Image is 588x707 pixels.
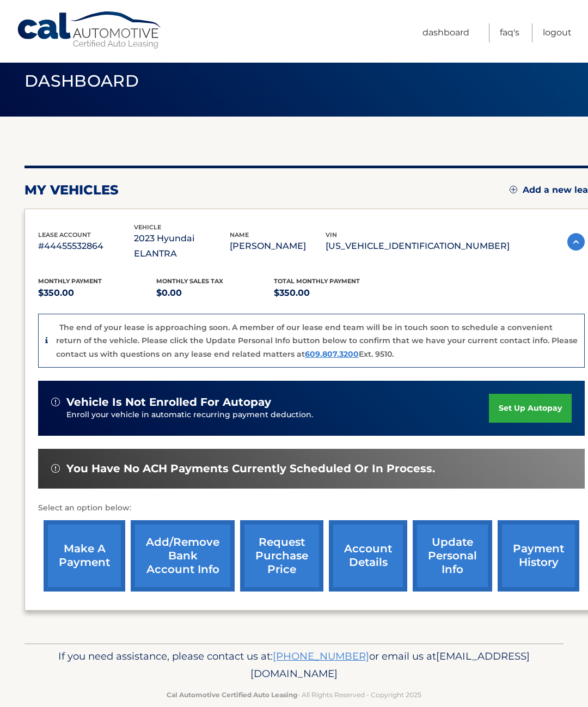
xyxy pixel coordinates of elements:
[38,277,102,285] span: Monthly Payment
[51,398,60,406] img: alert-white.svg
[51,464,60,473] img: alert-white.svg
[274,285,392,301] p: $350.00
[24,71,139,91] span: Dashboard
[489,394,572,423] a: set up autopay
[230,239,326,254] p: [PERSON_NAME]
[66,409,489,421] p: Enroll your vehicle in automatic recurring payment deduction.
[41,648,547,682] p: If you need assistance, please contact us at: or email us at
[38,231,91,239] span: lease account
[543,23,572,42] a: Logout
[510,186,517,193] img: add.svg
[38,285,156,301] p: $350.00
[156,277,223,285] span: Monthly sales Tax
[273,650,369,662] a: [PHONE_NUMBER]
[38,239,134,254] p: #44455532864
[329,520,407,592] a: account details
[134,223,161,231] span: vehicle
[567,233,585,251] img: accordion-active.svg
[66,395,271,409] span: vehicle is not enrolled for autopay
[500,23,519,42] a: FAQ's
[326,239,510,254] p: [US_VEHICLE_IDENTIFICATION_NUMBER]
[41,689,547,700] p: - All Rights Reserved - Copyright 2025
[326,231,337,239] span: vin
[38,502,585,515] p: Select an option below:
[66,462,435,476] span: You have no ACH payments currently scheduled or in process.
[131,520,235,592] a: Add/Remove bank account info
[274,277,360,285] span: Total Monthly Payment
[24,182,119,198] h2: my vehicles
[56,322,578,359] p: The end of your lease is approaching soon. A member of our lease end team will be in touch soon t...
[16,11,163,50] a: Cal Automotive
[422,23,469,42] a: Dashboard
[498,520,579,592] a: payment history
[44,520,125,592] a: make a payment
[305,349,359,359] a: 609.807.3200
[156,285,274,301] p: $0.00
[413,520,492,592] a: update personal info
[240,520,323,592] a: request purchase price
[167,691,297,699] strong: Cal Automotive Certified Auto Leasing
[230,231,249,239] span: name
[134,231,230,261] p: 2023 Hyundai ELANTRA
